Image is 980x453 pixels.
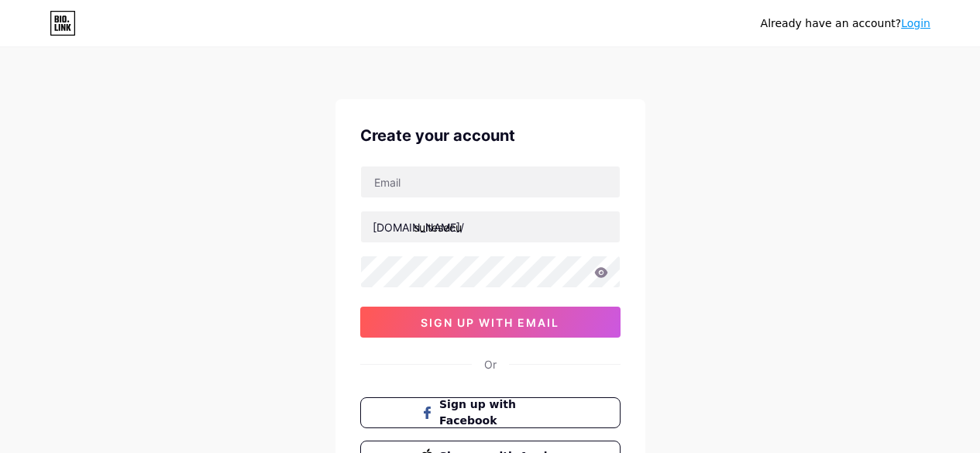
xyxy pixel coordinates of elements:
input: username [361,211,620,242]
div: Or [484,356,497,372]
button: sign up with email [360,307,621,338]
a: Login [901,17,930,29]
button: Sign up with Facebook [360,397,621,428]
span: sign up with email [421,316,559,329]
div: Already have an account? [761,15,930,32]
span: Sign up with Facebook [439,396,559,429]
input: Email [361,166,620,197]
div: Create your account [360,124,621,147]
div: [DOMAIN_NAME]/ [373,219,464,235]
